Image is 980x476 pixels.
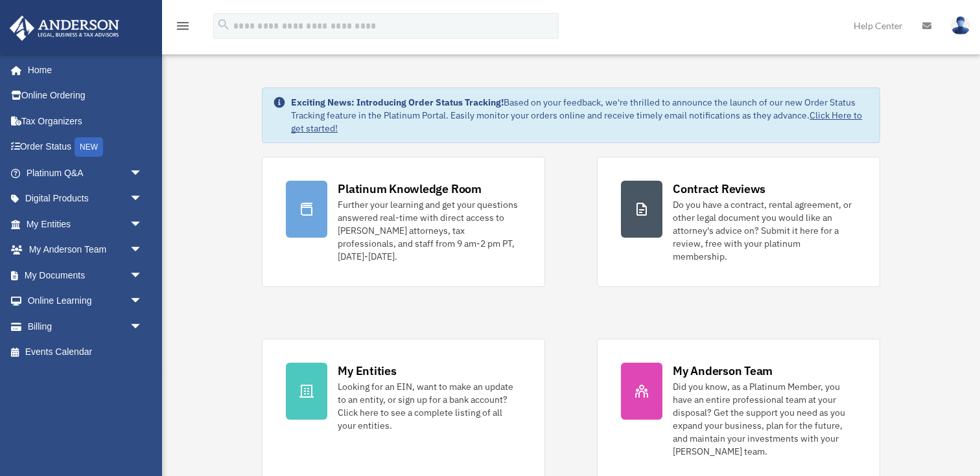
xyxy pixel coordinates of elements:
[9,211,162,237] a: My Entitiesarrow_drop_down
[338,380,521,432] div: Looking for an EIN, want to make an update to an entity, or sign up for a bank account? Click her...
[130,313,156,340] span: arrow_drop_down
[216,17,231,32] i: search
[673,181,765,197] div: Contract Reviews
[673,363,773,379] div: My Anderson Team
[291,96,869,135] div: Based on your feedback, we're thrilled to announce the launch of our new Order Status Tracking fe...
[9,57,156,83] a: Home
[9,339,162,365] a: Events Calendar
[673,198,856,263] div: Do you have a contract, rental agreement, or other legal document you would like an attorney's ad...
[9,288,162,314] a: Online Learningarrow_drop_down
[130,186,156,212] span: arrow_drop_down
[673,380,856,458] div: Did you know, as a Platinum Member, you have an entire professional team at your disposal? Get th...
[130,160,156,187] span: arrow_drop_down
[291,109,862,134] a: Click Here to get started!
[130,288,156,315] span: arrow_drop_down
[262,157,545,287] a: Platinum Knowledge Room Further your learning and get your questions answered real-time with dire...
[6,16,123,41] img: Anderson Advisors Platinum Portal
[9,237,162,263] a: My Anderson Teamarrow_drop_down
[75,137,103,157] div: NEW
[597,157,880,287] a: Contract Reviews Do you have a contract, rental agreement, or other legal document you would like...
[9,313,162,339] a: Billingarrow_drop_down
[9,134,162,161] a: Order StatusNEW
[951,16,970,35] img: User Pic
[130,237,156,264] span: arrow_drop_down
[338,198,521,263] div: Further your learning and get your questions answered real-time with direct access to [PERSON_NAM...
[9,160,162,186] a: Platinum Q&Aarrow_drop_down
[9,108,162,134] a: Tax Organizers
[9,186,162,212] a: Digital Productsarrow_drop_down
[130,262,156,289] span: arrow_drop_down
[338,181,482,197] div: Platinum Knowledge Room
[175,23,191,34] a: menu
[338,363,396,379] div: My Entities
[9,262,162,288] a: My Documentsarrow_drop_down
[291,96,504,108] strong: Exciting News: Introducing Order Status Tracking!
[9,83,162,109] a: Online Ordering
[175,18,191,34] i: menu
[130,211,156,238] span: arrow_drop_down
